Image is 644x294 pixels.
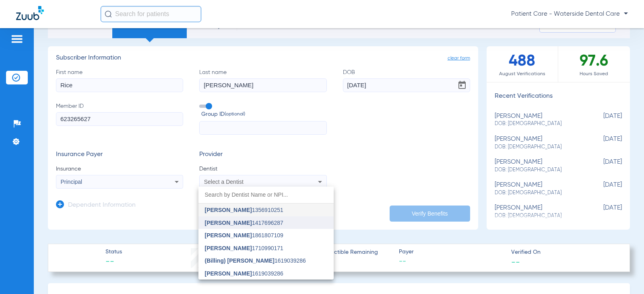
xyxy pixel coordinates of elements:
span: 1619039286 [205,271,283,276]
span: [PERSON_NAME] [205,207,252,213]
iframe: Chat Widget [604,255,644,294]
span: 1417696287 [205,220,283,226]
span: 1619039286 [205,258,306,263]
span: [PERSON_NAME] [205,232,252,238]
span: 1861807109 [205,232,283,238]
span: [PERSON_NAME] [205,245,252,251]
span: 1710990171 [205,245,283,251]
input: dropdown search [198,187,334,203]
span: [PERSON_NAME] [205,270,252,277]
span: [PERSON_NAME] [205,220,252,226]
span: (Billing) [PERSON_NAME] [205,257,275,264]
span: 1356910251 [205,207,283,213]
